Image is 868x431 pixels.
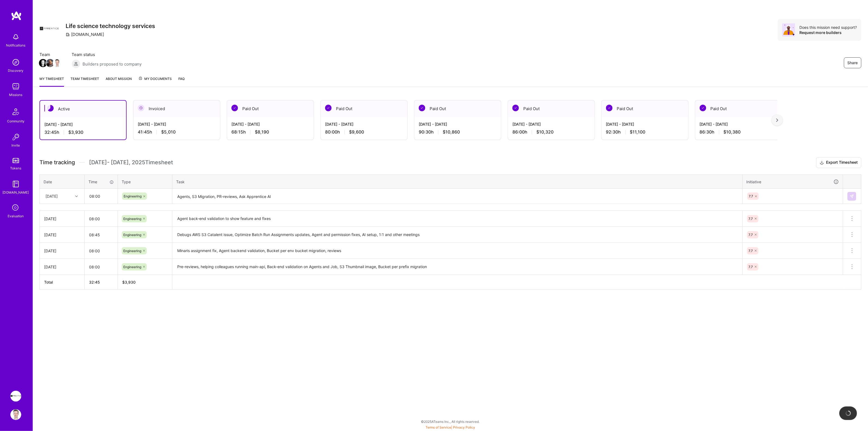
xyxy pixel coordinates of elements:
a: FAQ [178,76,185,87]
div: Paid Out [508,100,595,117]
i: icon Download [820,160,824,166]
img: Company Logo [39,19,59,39]
div: [DOMAIN_NAME] [3,190,29,195]
img: Team Member Avatar [53,59,61,67]
span: Engineering [123,217,141,221]
th: Type [118,175,172,189]
div: [DATE] - [DATE] [419,121,497,127]
img: tokens [13,158,19,163]
img: guide book [10,179,21,190]
div: [DATE] - [DATE] [700,121,778,127]
div: Initiative [747,179,839,185]
span: Engineering [123,249,141,253]
i: icon Chevron [75,195,78,198]
div: 90:30 h [419,129,497,135]
a: Privacy Policy [453,425,475,429]
textarea: Pre-reviews, helping colleagues running main-api, Back-end validation on Agents and Job, S3 Thumb... [173,259,742,274]
th: Date [40,175,85,189]
div: Paid Out [602,100,688,117]
textarea: Agent back-end validation to show feature and fixes [173,211,742,226]
div: 86:00 h [512,129,590,135]
th: Total [40,275,85,290]
textarea: Minaris assignment fix, Agent backend validation, Bucket per env bucket migration, reviews [173,243,742,258]
span: 7.7 [749,249,753,253]
button: Share [844,57,861,68]
span: 7.7 [749,194,753,198]
input: HH:MM [85,212,118,226]
img: Paid Out [419,105,425,111]
div: [DOMAIN_NAME] [66,32,104,37]
span: Time tracking [39,159,75,166]
img: right [776,118,778,122]
img: bell [10,32,21,42]
img: discovery [10,57,21,68]
div: Notifications [6,42,26,48]
i: icon CompanyGray [66,32,70,37]
div: [DATE] - [DATE] [44,122,122,127]
span: | [426,425,475,429]
div: 92:30 h [606,129,684,135]
span: My Documents [138,76,172,82]
img: Team Member Avatar [39,59,47,67]
img: Paid Out [700,105,706,111]
img: logo [11,11,22,21]
div: 32:45 h [44,129,122,135]
a: Team Member Avatar [54,58,61,68]
img: Builders proposed to company [72,60,80,68]
span: Engineering [123,233,141,237]
div: [DATE] [44,264,80,270]
span: Team status [72,52,142,57]
textarea: Agents, S3 Migration, PR-reviews, Ask Apprentice AI [173,189,742,204]
img: Community [9,105,22,118]
th: 32:45 [85,275,118,290]
img: Paid Out [606,105,613,111]
span: $3,930 [68,129,83,135]
span: Engineering [124,194,142,198]
div: [DATE] - [DATE] [138,121,216,127]
span: 7.7 [749,217,753,221]
img: Invite [10,132,21,142]
div: [DATE] - [DATE] [231,121,309,127]
div: Discovery [8,68,24,73]
div: 86:30 h [700,129,778,135]
span: $11,100 [630,129,646,135]
span: $10,380 [724,129,741,135]
span: [DATE] - [DATE] , 2025 Timesheet [89,159,173,166]
div: 41:45 h [138,129,216,135]
img: Active [47,105,54,111]
img: Invoiced [138,105,144,111]
div: [DATE] [44,216,80,222]
div: Time [88,179,114,185]
textarea: Debugs AWS S3 Catalent issue, Optimize Batch Run Assignments updates, Agent and permission fixes,... [173,227,742,242]
span: $ 3,930 [122,280,136,284]
input: HH:MM [85,244,118,258]
img: Avatar [782,23,795,36]
div: Paid Out [414,100,501,117]
div: Does this mission need support? [800,25,857,30]
th: Task [172,175,743,189]
div: Paid Out [321,100,407,117]
img: teamwork [10,81,21,92]
a: Team timesheet [71,76,99,87]
a: My Documents [138,76,172,87]
a: About Mission [106,76,132,87]
div: Missions [9,92,23,98]
div: Invite [12,142,20,148]
span: 7.7 [749,233,753,237]
span: Engineering [123,265,141,269]
span: $8,190 [255,129,269,135]
img: Apprentice: Life science technology services [10,391,21,402]
div: Paid Out [227,100,314,117]
span: $10,860 [443,129,460,135]
div: Evaluation [8,213,24,219]
div: 80:00 h [325,129,403,135]
img: Paid Out [325,105,332,111]
span: Share [848,60,858,66]
img: Paid Out [512,105,519,111]
a: Team Member Avatar [47,58,54,68]
div: Paid Out [695,100,782,117]
div: Invoiced [133,100,220,117]
input: HH:MM [85,228,118,242]
span: $10,320 [536,129,554,135]
h3: Life science technology services [66,23,155,29]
